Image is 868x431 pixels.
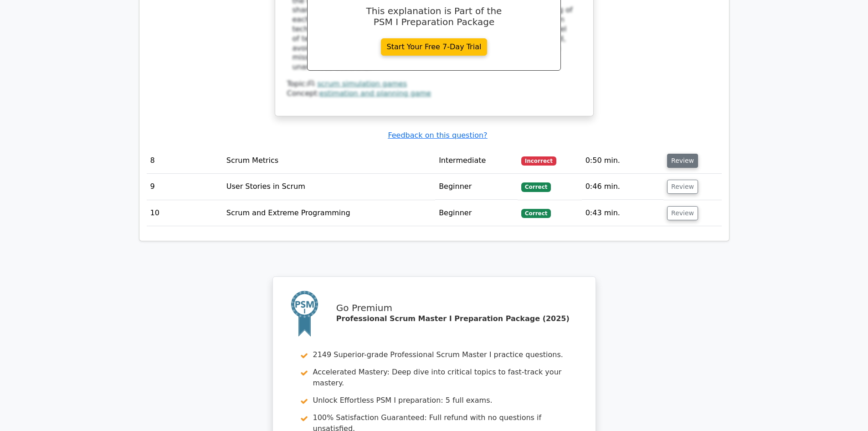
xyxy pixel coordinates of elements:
[435,200,518,226] td: Beginner
[521,156,556,166] span: Incorrect
[147,148,223,174] td: 8
[667,154,698,168] button: Review
[667,180,698,194] button: Review
[435,174,518,200] td: Beginner
[287,79,581,89] div: Topic:
[667,206,698,220] button: Review
[521,209,551,218] span: Correct
[435,148,518,174] td: Intermediate
[582,200,663,226] td: 0:43 min.
[147,174,223,200] td: 9
[319,89,431,98] a: estimation and planning game
[317,79,407,88] a: scrum simulation games
[388,131,487,140] a: Feedback on this question?
[287,89,581,99] div: Concept:
[223,148,435,174] td: Scrum Metrics
[582,174,663,200] td: 0:46 min.
[381,38,488,56] a: Start Your Free 7-Day Trial
[147,200,223,226] td: 10
[223,174,435,200] td: User Stories in Scrum
[521,182,551,192] span: Correct
[223,200,435,226] td: Scrum and Extreme Programming
[582,148,663,174] td: 0:50 min.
